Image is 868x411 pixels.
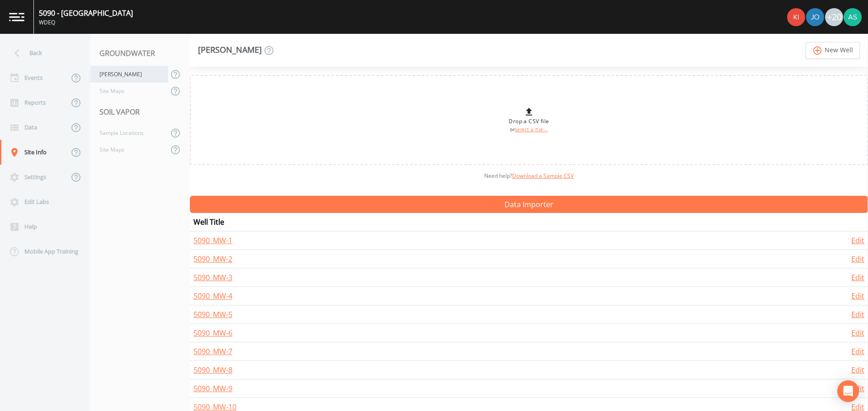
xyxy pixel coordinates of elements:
a: 5090_MW-2 [193,254,232,264]
a: Edit [851,291,864,301]
a: Sample Locations [90,125,168,141]
a: 5090_MW-1 [193,236,232,245]
th: Well Title [190,213,627,231]
a: Edit [851,309,864,319]
div: WDEQ [39,18,133,27]
div: SOIL VAPOR [90,99,190,125]
a: Edit [851,254,864,264]
img: 90c1b0c37970a682c16f0c9ace18ad6c [787,8,805,26]
a: 5090_MW-5 [193,309,232,319]
a: Edit [851,272,864,282]
a: Edit [851,328,864,338]
a: 5090_MW-8 [193,365,232,375]
div: Drop a CSV file [509,106,549,134]
a: Edit [851,346,864,356]
a: select a file... [515,126,548,133]
div: Josh Watzak [806,8,825,26]
div: +20 [825,8,843,26]
a: 5090_MW-3 [193,272,232,282]
img: 360e392d957c10372a2befa2d3a287f3 [844,8,862,26]
a: 5090_MW-9 [193,383,232,393]
a: Download a Sample CSV [512,172,574,180]
button: Data Importer [190,196,868,213]
a: 5090_MW-4 [193,291,232,301]
a: 5090_MW-6 [193,328,232,338]
a: Edit [851,365,864,375]
div: [PERSON_NAME] [198,45,274,56]
img: logo [9,13,24,21]
a: [PERSON_NAME] [90,66,168,83]
div: GROUNDWATER [90,41,190,66]
a: 5090_MW-7 [193,346,232,356]
a: add_circle_outlineNew Well [806,42,860,59]
small: or [510,126,548,133]
div: 5090 - [GEOGRAPHIC_DATA] [39,8,133,18]
span: Need help? [484,172,574,180]
div: Kira Cunniff [787,8,806,26]
a: Site Maps [90,141,168,158]
img: d2de15c11da5451b307a030ac90baa3e [806,8,824,26]
a: Edit [851,236,864,245]
div: Open Intercom Messenger [837,380,859,402]
a: Site Maps [90,83,168,99]
i: add_circle_outline [812,46,823,55]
